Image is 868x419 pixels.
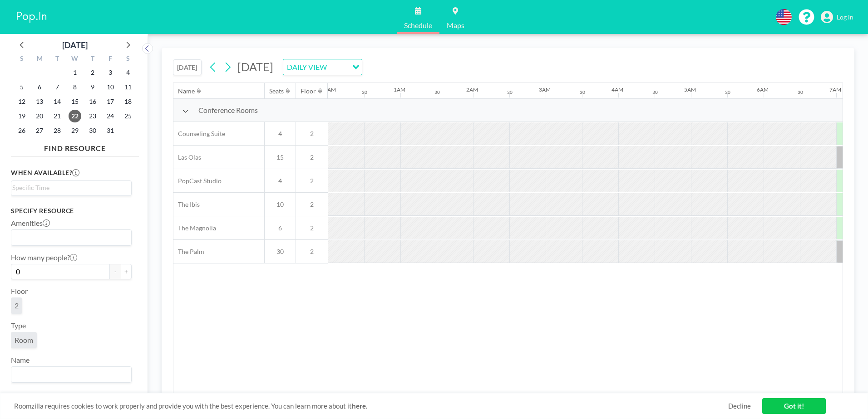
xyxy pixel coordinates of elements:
[69,66,81,79] span: Wednesday, October 1, 2025
[652,89,658,95] div: 30
[69,110,81,122] span: Wednesday, October 22, 2025
[11,287,28,296] label: Floor
[539,86,551,93] div: 3AM
[12,183,126,193] input: Search for option
[15,81,28,93] span: Sunday, October 5, 2025
[466,86,478,93] div: 2AM
[178,87,195,95] div: Name
[86,110,99,122] span: Thursday, October 23, 2025
[69,95,81,108] span: Wednesday, October 15, 2025
[15,110,28,122] span: Sunday, October 19, 2025
[69,124,81,137] span: Wednesday, October 29, 2025
[11,321,26,330] label: Type
[101,54,119,65] div: F
[86,66,99,79] span: Thursday, October 2, 2025
[33,95,46,108] span: Monday, October 13, 2025
[296,224,328,232] span: 2
[11,207,132,215] h3: Specify resource
[265,200,296,209] span: 10
[104,95,117,108] span: Friday, October 17, 2025
[798,89,803,95] div: 30
[173,130,225,138] span: Counseling Suite
[33,110,46,122] span: Monday, October 20, 2025
[11,140,139,153] h4: FIND RESOURCE
[301,87,316,95] div: Floor
[11,367,131,382] div: Search for option
[265,153,296,161] span: 15
[362,89,367,95] div: 30
[13,54,31,65] div: S
[173,248,204,256] span: The Palm
[11,253,77,262] label: How many people?
[15,124,28,137] span: Sunday, October 26, 2025
[33,81,46,93] span: Monday, October 6, 2025
[434,89,440,95] div: 30
[51,110,64,122] span: Tuesday, October 21, 2025
[122,110,134,122] span: Saturday, October 25, 2025
[122,95,134,108] span: Saturday, October 18, 2025
[580,89,585,95] div: 30
[762,398,826,414] a: Got it!
[104,81,117,93] span: Friday, October 10, 2025
[122,81,134,93] span: Saturday, October 11, 2025
[15,95,28,108] span: Sunday, October 12, 2025
[269,87,284,95] div: Seats
[11,219,50,228] label: Amenities
[265,248,296,256] span: 30
[104,66,117,79] span: Friday, October 3, 2025
[296,153,328,161] span: 2
[49,54,66,65] div: T
[330,61,347,73] input: Search for option
[198,106,258,115] span: Conference Rooms
[173,177,222,185] span: PopCast Studio
[11,230,131,245] div: Search for option
[12,369,126,380] input: Search for option
[283,59,362,75] div: Search for option
[285,61,329,73] span: DAILY VIEW
[684,86,696,93] div: 5AM
[507,89,513,95] div: 30
[86,95,99,108] span: Thursday, October 16, 2025
[265,177,296,185] span: 4
[757,86,769,93] div: 6AM
[15,301,19,310] span: 2
[173,200,200,209] span: The Ibis
[122,66,134,79] span: Saturday, October 4, 2025
[119,54,137,65] div: S
[110,264,121,279] button: -
[86,124,99,137] span: Thursday, October 30, 2025
[14,402,728,410] span: Roomzilla requires cookies to work properly and provide you with the best experience. You can lea...
[728,402,751,410] a: Decline
[15,336,33,344] span: Room
[66,54,84,65] div: W
[404,22,432,29] span: Schedule
[296,177,328,185] span: 2
[11,181,131,195] div: Search for option
[321,86,336,93] div: 12AM
[15,8,49,26] img: organization-logo
[104,124,117,137] span: Friday, October 31, 2025
[265,224,296,232] span: 6
[237,60,273,73] span: [DATE]
[31,54,49,65] div: M
[33,124,46,137] span: Monday, October 27, 2025
[837,13,853,21] span: Log in
[296,248,328,256] span: 2
[69,81,81,93] span: Wednesday, October 8, 2025
[173,153,201,161] span: Las Olas
[296,130,328,138] span: 2
[173,224,216,232] span: The Magnolia
[173,59,202,75] button: [DATE]
[84,54,101,65] div: T
[352,402,367,410] a: here.
[104,110,117,122] span: Friday, October 24, 2025
[51,81,64,93] span: Tuesday, October 7, 2025
[51,124,64,137] span: Tuesday, October 28, 2025
[612,86,623,93] div: 4AM
[394,86,405,93] div: 1AM
[121,264,132,279] button: +
[62,39,88,51] div: [DATE]
[821,11,853,24] a: Log in
[447,22,464,29] span: Maps
[829,86,841,93] div: 7AM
